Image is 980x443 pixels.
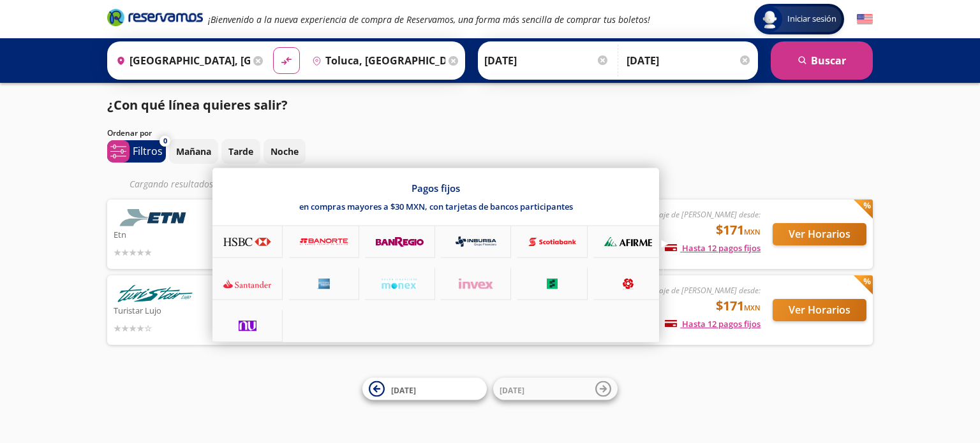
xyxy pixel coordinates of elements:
[208,13,650,25] em: ¡Bienvenido a la nueva experiencia de compra de Reservamos, una forma más sencilla de comprar tus...
[114,285,197,302] img: Turistar Lujo
[744,227,761,236] small: MXN
[114,302,219,317] p: Turistar Lujo
[716,221,761,240] span: $171
[362,378,487,400] button: [DATE]
[665,318,761,330] span: Hasta 12 pagos fijos
[771,41,873,80] button: Buscar
[307,45,446,76] input: Buscar Destino
[773,299,866,321] button: Ver Horarios
[627,45,752,76] input: Opcional
[107,8,203,31] a: Brand Logo
[114,226,219,242] p: Etn
[271,145,299,158] p: Noche
[163,136,167,147] span: 0
[493,378,618,400] button: [DATE]
[107,8,203,27] i: Brand Logo
[716,296,761,316] span: $171
[744,303,761,312] small: MXN
[169,139,218,164] button: Mañana
[176,145,211,158] p: Mañana
[782,13,842,25] span: Iniciar sesión
[391,384,416,395] span: [DATE]
[264,139,306,164] button: Noche
[500,384,524,395] span: [DATE]
[665,242,761,254] span: Hasta 12 pagos fijos
[107,96,288,115] p: ¿Con qué línea quieres salir?
[133,143,163,159] p: Filtros
[653,285,761,296] em: viaje de [PERSON_NAME] desde:
[653,209,761,220] em: viaje de [PERSON_NAME] desde:
[221,139,260,164] button: Tarde
[107,127,152,139] p: Ordenar por
[111,45,250,76] input: Buscar Origen
[114,209,197,226] img: Etn
[773,223,866,245] button: Ver Horarios
[412,182,460,194] p: Pagos fijos
[130,178,221,190] em: Cargando resultados ...
[228,145,253,158] p: Tarde
[484,45,609,76] input: Elegir Fecha
[299,201,573,212] p: en compras mayores a $30 MXN, con tarjetas de bancos participantes
[857,11,873,27] button: English
[107,140,166,163] button: 0Filtros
